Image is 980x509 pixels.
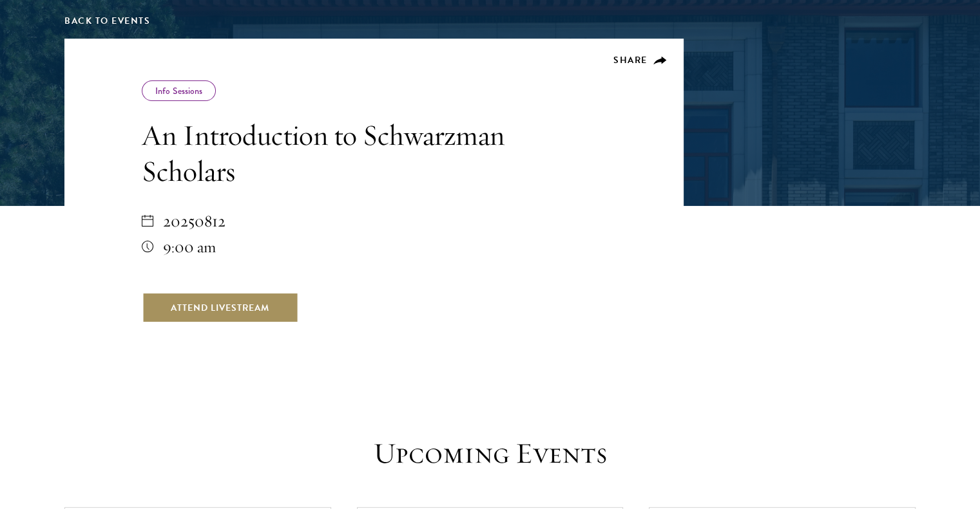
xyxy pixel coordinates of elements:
[142,292,298,323] a: Attend Livestream
[613,53,648,67] span: Share
[613,55,667,66] button: Share
[64,14,150,28] a: Back to Events
[155,84,202,97] a: Info Sessions
[142,117,509,189] h1: An Introduction to Schwarzman Scholars
[291,436,690,472] h2: Upcoming Events
[142,234,509,260] div: 9:00 am
[142,208,509,234] div: 20250812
